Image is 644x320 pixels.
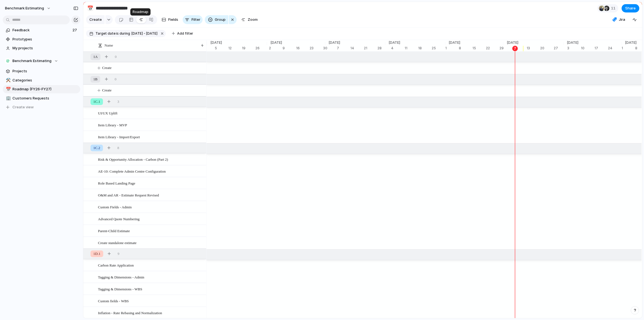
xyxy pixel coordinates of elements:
[391,46,405,51] div: 4
[2,4,54,13] button: Benchmark Estimating
[102,88,112,93] span: Create
[3,103,80,111] button: Create view
[5,96,11,101] button: 🏢
[567,46,581,51] div: 3
[118,251,120,257] span: 9
[500,46,504,51] div: 29
[98,134,140,140] span: Item Library - Import/Export
[472,46,486,51] div: 15
[255,46,267,51] div: 26
[115,76,117,82] span: 0
[3,44,80,52] a: My projects
[622,46,635,51] div: 1
[98,122,127,128] span: Item Library - MVP
[5,6,44,11] span: Benchmark Estimating
[3,76,80,85] a: ⚒️Categories
[12,27,71,33] span: Feedback
[95,31,115,36] span: Target date
[512,46,518,51] div: 7
[98,286,142,292] span: Tagging & Dimensions - WBS
[622,40,640,45] span: [DATE]
[207,40,225,45] span: [DATE]
[119,31,130,36] span: during
[117,99,119,104] span: 3
[98,192,159,198] span: O&M and AR - Estimate Request Revised
[12,37,78,42] span: Prototypes
[3,35,80,43] a: Prototypes
[168,17,178,22] span: Fields
[269,46,283,51] div: 2
[116,31,119,36] span: is
[117,145,119,151] span: 8
[267,40,285,45] span: [DATE]
[89,85,215,96] button: Create
[611,6,617,11] span: 11
[3,94,80,103] a: 🏢Customers Requests
[3,67,80,75] a: Projects
[6,86,10,93] div: 📅
[130,8,151,16] div: Roadmap
[86,4,95,13] button: 📅
[12,68,78,74] span: Projects
[239,15,260,24] button: Zoom
[337,46,350,51] div: 7
[283,46,296,51] div: 9
[159,15,180,24] button: Fields
[93,251,100,257] span: 1D.1
[12,45,78,51] span: My projects
[87,4,93,12] div: 📅
[323,46,327,51] div: 30
[12,96,78,101] span: Customers Requests
[6,95,10,101] div: 🏢
[3,85,80,93] a: 📅Roadmap (FY26-FY27)
[625,6,636,11] span: Share
[325,40,343,45] span: [DATE]
[93,54,98,60] span: 1A
[486,46,500,51] div: 22
[98,216,139,222] span: Advanced Quote Numbering
[527,46,540,51] div: 13
[192,17,200,22] span: Filter
[102,65,112,71] span: Create
[554,46,563,51] div: 27
[459,46,472,51] div: 8
[385,40,404,45] span: [DATE]
[115,30,131,37] button: isduring
[98,298,129,304] span: Custom fields - WBS
[169,30,196,37] button: Add filter
[89,62,215,74] button: Create
[12,104,34,110] span: Create view
[6,77,10,83] div: ⚒️
[619,17,625,22] span: Jira
[350,46,364,51] div: 14
[445,40,464,45] span: [DATE]
[215,17,226,22] span: Group
[12,58,51,64] span: Benchmark Estimating
[12,86,78,92] span: Roadmap (FY26-FY27)
[86,15,105,24] button: Create
[98,239,136,246] span: Create standalone estimate
[581,46,594,51] div: 10
[540,46,554,51] div: 20
[98,227,130,234] span: Parent-Child Estimate
[405,46,418,51] div: 11
[608,46,622,51] div: 24
[432,46,445,51] div: 25
[248,17,258,22] span: Zoom
[130,30,159,37] button: [DATE] - [DATE]
[98,274,144,280] span: Tagging & Dimensions - Admin
[98,204,132,210] span: Custom Fields - Admin
[98,262,134,268] span: Carbon Rate Application
[5,86,11,92] button: 📅
[98,168,166,174] span: AE-10: Complete Admin Centre Configuration
[93,99,100,104] span: 1C.1
[89,17,102,22] span: Create
[115,54,117,60] span: 0
[183,15,203,24] button: Filter
[98,110,117,116] span: UI/UX Uplift
[563,40,582,45] span: [DATE]
[310,46,323,51] div: 23
[3,57,80,65] button: Benchmark Estimating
